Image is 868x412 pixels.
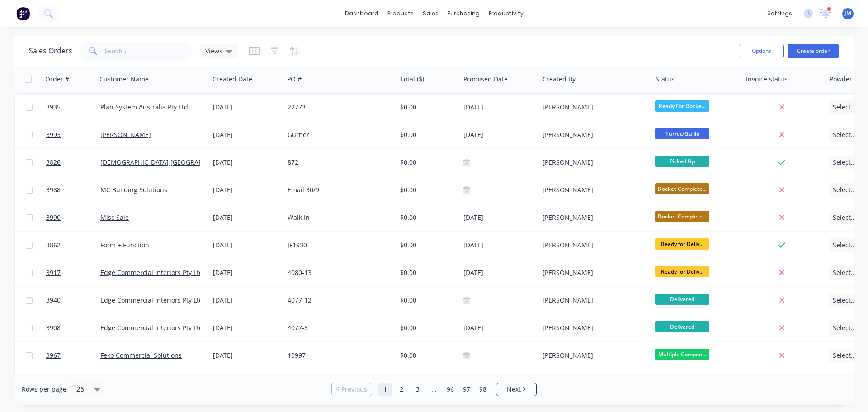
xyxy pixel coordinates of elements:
a: 3940 [46,287,100,314]
a: Page 97 [460,383,473,396]
div: [DATE] [213,103,280,112]
span: 3967 [46,351,61,360]
span: 3917 [46,268,61,277]
span: Select... [833,158,856,167]
div: [DATE] [463,102,535,113]
span: Select... [833,241,856,250]
a: 3967 [46,342,100,369]
div: [DATE] [213,241,280,250]
div: [DATE] [213,268,280,277]
div: products [383,7,418,20]
div: [PERSON_NAME] [542,296,643,305]
div: [PERSON_NAME] [542,351,643,360]
span: Select... [833,351,856,360]
a: Form + Function [100,241,149,249]
a: 3935 [46,94,100,121]
span: Turret/Guillo [655,128,709,139]
div: 4077-8 [288,323,388,332]
a: 3978 [46,369,100,397]
div: [DATE] [463,212,535,223]
a: 3993 [46,121,100,148]
div: productivity [484,7,528,20]
a: Page 96 [443,383,457,396]
div: [PERSON_NAME] [542,185,643,194]
div: 872 [288,158,388,167]
div: [DATE] [213,158,280,167]
span: 3988 [46,185,61,194]
div: Order # [45,75,69,84]
div: [DATE] [213,296,280,305]
a: Next page [496,385,536,394]
span: 3940 [46,296,61,305]
span: Picked Up [655,156,709,167]
span: Select... [833,213,856,222]
a: Previous page [332,385,372,394]
span: Previous [341,385,367,394]
div: Email 30/9 [288,185,388,194]
div: [PERSON_NAME] [542,130,643,139]
a: 3988 [46,176,100,204]
a: 3862 [46,232,100,259]
a: Edge Commercial Interiors Pty Ltd [100,268,203,277]
h1: Sales Orders [29,47,72,55]
span: Select... [833,323,856,332]
div: [PERSON_NAME] [542,268,643,277]
span: Rows per page [22,385,66,394]
span: 3908 [46,323,61,332]
div: $0.00 [400,351,453,360]
div: [DATE] [463,267,535,279]
div: [PERSON_NAME] [542,213,643,222]
div: Status [656,75,675,84]
div: $0.00 [400,213,453,222]
div: $0.00 [400,185,453,194]
span: Select... [833,130,856,139]
div: PO # [287,75,302,84]
div: $0.00 [400,268,453,277]
ul: Pagination [328,383,540,396]
div: sales [418,7,443,20]
a: Jump forward [427,383,441,396]
a: Plan System Australia Pty Ltd [100,103,188,111]
div: $0.00 [400,296,453,305]
img: Factory [16,7,30,20]
div: [PERSON_NAME] [542,241,643,250]
a: Edge Commercial Interiors Pty Ltd [100,296,203,304]
span: 3862 [46,241,61,250]
a: 3990 [46,204,100,231]
a: MC Building Solutions [100,185,167,194]
div: Promised Date [463,75,508,84]
a: Edge Commercial Interiors Pty Ltd [100,323,203,332]
div: Invoice status [746,75,788,84]
div: JF1930 [288,241,388,250]
div: Total ($) [400,75,424,84]
span: Ready for Deliv... [655,266,709,277]
div: 4077-12 [288,296,388,305]
input: Search... [105,42,193,60]
a: Page 1 is your current page [378,383,392,396]
div: [PERSON_NAME] [542,103,643,112]
div: [DATE] [213,351,280,360]
div: [DATE] [213,130,280,139]
span: Ready For Docke... [655,100,709,112]
span: Docket Complete... [655,211,709,222]
div: settings [763,7,797,20]
a: 3908 [46,314,100,341]
div: Walk In [288,213,388,222]
div: [DATE] [213,185,280,194]
div: [DATE] [463,322,535,334]
div: 22773 [288,103,388,112]
span: Delivered [655,294,709,305]
span: Select... [833,185,856,194]
div: purchasing [443,7,484,20]
span: 3990 [46,213,61,222]
div: Created Date [212,75,252,84]
button: Create order [788,44,839,58]
a: 3917 [46,259,100,286]
span: Delivered [655,321,709,332]
div: Created By [542,75,576,84]
span: Views [205,46,222,56]
div: [DATE] [213,323,280,332]
button: Options [739,44,784,58]
a: [DEMOGRAPHIC_DATA] [GEOGRAPHIC_DATA] [100,158,233,166]
span: JM [844,9,851,18]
